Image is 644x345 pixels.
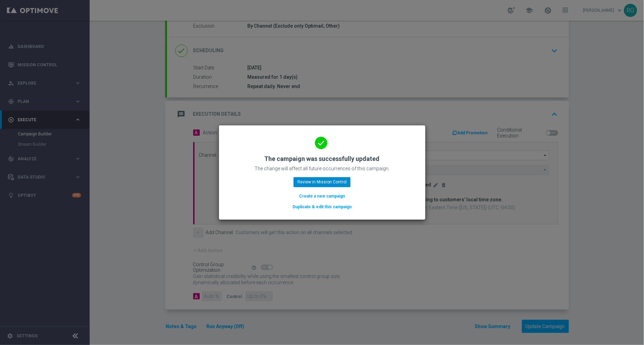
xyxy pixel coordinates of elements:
[315,137,327,149] i: done
[265,155,380,163] h2: The campaign was successfully updated
[292,203,352,211] button: Duplicate & edit this campaign
[298,192,346,200] button: Create a new campaign
[255,165,389,172] p: The change will affect all future occurrences of this campaign.
[294,177,350,187] button: Review in Mission Control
